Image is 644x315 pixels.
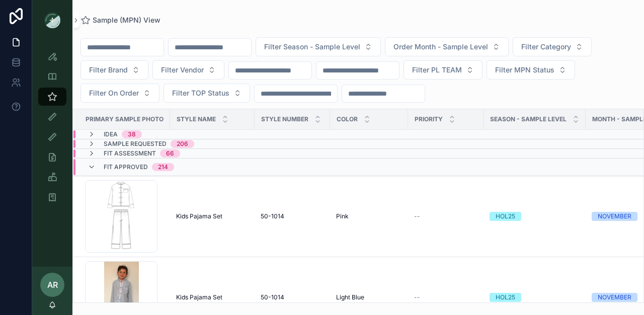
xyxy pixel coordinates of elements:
span: Order Month - Sample Level [393,42,488,52]
span: -- [414,212,420,220]
img: App logo [44,12,60,28]
a: 50-1014 [261,293,324,301]
button: Select Button [513,37,592,56]
a: -- [414,212,477,220]
span: PRIMARY SAMPLE PHOTO [86,115,164,123]
a: Light Blue [336,293,402,301]
button: Select Button [487,60,575,80]
span: Idea [104,130,118,138]
span: Kids Pajama Set [176,212,222,220]
span: Season - Sample Level [490,115,567,123]
span: Light Blue [336,293,364,301]
span: Filter TOP Status [172,88,229,98]
span: Filter PL TEAM [412,65,462,75]
div: 66 [166,149,174,157]
span: PRIORITY [415,115,443,123]
span: Style Number [261,115,308,123]
div: scrollable content [32,40,72,219]
a: Kids Pajama Set [176,212,249,220]
button: Select Button [80,60,148,80]
a: Pink [336,212,402,220]
span: AR [47,279,58,291]
button: Select Button [164,84,250,103]
button: Select Button [152,60,224,80]
div: NOVEMBER [598,212,631,221]
span: Kids Pajama Set [176,293,222,301]
span: Filter Brand [89,65,128,75]
span: 50-1014 [261,212,284,220]
div: 38 [128,130,136,138]
span: Filter Category [521,42,571,52]
button: Select Button [385,37,509,56]
div: NOVEMBER [598,293,631,302]
button: Select Button [404,60,482,80]
span: Filter Season - Sample Level [264,42,360,52]
div: HOL25 [496,212,515,221]
div: 214 [158,163,168,171]
span: Color [337,115,358,123]
button: Select Button [80,84,159,103]
span: Filter MPN Status [495,65,554,75]
span: Sample Requested [104,140,167,148]
div: 206 [177,140,188,148]
span: Fit Approved [104,163,148,171]
span: Filter On Order [89,88,139,98]
a: Kids Pajama Set [176,293,249,301]
a: -- [414,293,477,301]
span: Filter Vendor [161,65,204,75]
span: Fit Assessment [104,149,156,157]
a: HOL25 [490,293,580,302]
span: Style Name [177,115,216,123]
span: Sample (MPN) View [93,15,160,25]
span: -- [414,293,420,301]
a: Sample (MPN) View [80,15,160,25]
button: Select Button [256,37,381,56]
a: HOL25 [490,212,580,221]
span: 50-1014 [261,293,284,301]
div: HOL25 [496,293,515,302]
span: Pink [336,212,349,220]
a: 50-1014 [261,212,324,220]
